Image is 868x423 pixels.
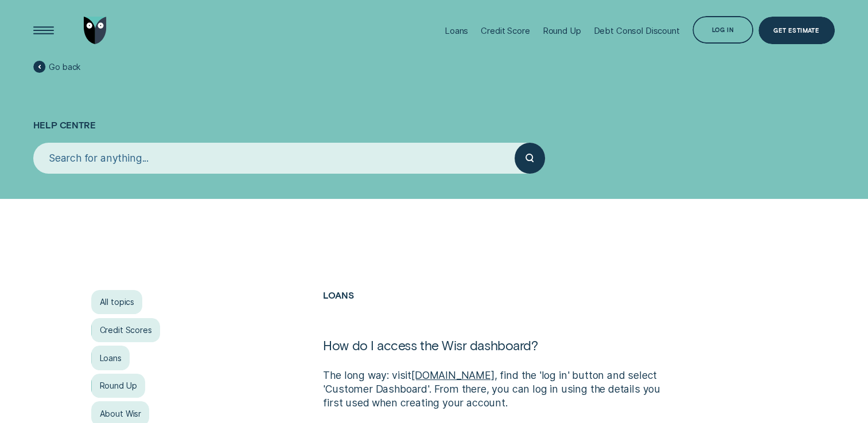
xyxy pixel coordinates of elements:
button: Open Menu [30,17,57,44]
h1: Help Centre [33,74,834,143]
img: Wisr [84,17,107,44]
div: Loans [445,25,468,36]
h1: How do I access the Wisr dashboard? [323,337,660,369]
a: Loans [91,346,130,370]
span: Go back [49,62,80,72]
a: Get Estimate [758,17,835,44]
a: Loans [323,289,353,300]
div: Round Up [543,25,581,36]
input: Search for anything... [33,143,514,173]
a: Go back [33,61,80,73]
a: All topics [91,290,142,314]
div: Credit Score [481,25,530,36]
a: [DOMAIN_NAME] [411,369,495,381]
button: Submit your search query. [515,143,545,173]
div: Debt Consol Discount [593,25,679,36]
a: Round Up [91,374,145,398]
button: Log in [692,16,753,44]
a: Credit Scores [91,318,159,342]
h2: Loans [323,290,660,337]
